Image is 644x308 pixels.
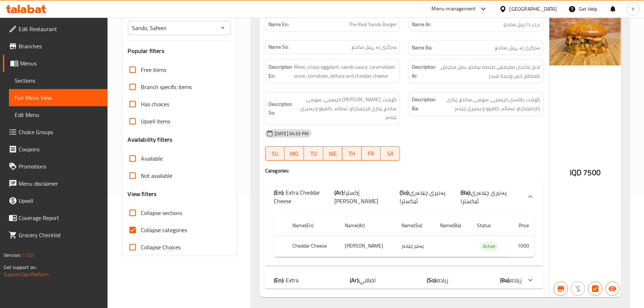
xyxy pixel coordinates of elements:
span: Active [480,242,498,250]
span: إكسترا [PERSON_NAME] [334,187,378,206]
th: Name(Ba) [434,215,472,236]
span: برجر ذا رييل ساندو [504,21,540,28]
span: Free items [141,65,167,74]
span: گۆشت، پاقلەی کریسپی، سۆسی ساندۆ، پیازی کارامێلکراو، تەماتە، کاهوو و پەنیری چێدەر [437,95,540,113]
span: Has choices [141,100,170,108]
div: (En): Extra(Ar):اضافي(So):زياده(Ba):زياده [265,272,543,289]
button: MO [285,146,304,161]
span: Collapse sections [141,209,182,217]
span: Full Menu View [15,93,102,102]
button: SU [265,146,285,161]
span: Coverage Report [19,214,102,222]
span: 7500 [583,166,601,180]
button: TU [304,146,323,161]
span: Get support on: [4,263,37,272]
th: Name(En) [287,215,339,236]
h3: Popular filters [128,47,230,55]
button: WE [323,146,343,161]
table: choices table [274,215,535,257]
span: [DATE] 04:33 PM [272,130,311,137]
th: Name(So) [396,215,434,236]
span: پەنیری چێدەری ئێکسترا [461,187,507,206]
span: Upsell items [141,117,171,126]
span: Coupons [19,145,102,153]
span: 1.0.0 [22,250,33,260]
th: Status [471,215,509,236]
span: SU [268,148,282,159]
span: بەرگری زە ڕییل ساندۆ [495,43,540,52]
a: Promotions [3,158,108,175]
a: Edit Restaurant [3,20,108,38]
div: [GEOGRAPHIC_DATA] [510,5,557,13]
span: Branch specific items [141,83,192,91]
h4: Caregories: [265,167,543,174]
b: (En): [274,187,284,198]
a: Grocery Checklist [3,226,108,244]
span: اضافي [359,275,376,285]
span: گۆشت، [PERSON_NAME] کریسپی، سۆسی ساندۆ، پیازی قرچێنکراو، تەماتە، کاهوو و پەنیری چێدەر [294,95,397,122]
div: (En): Burger(Ar):برجر(So):برگەر(Ba):برگەر [265,212,543,266]
span: Branches [19,42,102,50]
span: Promotions [19,162,102,171]
strong: Description Ar: [412,63,436,80]
td: 1000 [509,236,535,257]
b: (Ba): [500,275,510,285]
button: Has choices [588,282,602,296]
button: Available [605,282,620,296]
span: Not available [141,171,173,180]
span: پەنیری چێدەری ئێکسترا [400,187,445,206]
p: Extra Cheddar Cheese [274,188,334,205]
button: FR [362,146,381,161]
td: [PERSON_NAME] [339,236,396,257]
a: Edit Menu [9,106,108,123]
strong: Name En: [268,21,289,28]
span: Edit Restaurant [19,25,102,33]
a: Support.OpsPlatform [4,270,49,279]
th: Cheddar Cheese [287,236,339,257]
b: (Ar): [350,275,359,285]
strong: Name So: [268,43,288,51]
span: Grocery Checklist [19,231,102,239]
a: Menu disclaimer [3,175,108,192]
strong: Description So: [268,100,292,117]
b: (So): [400,187,410,198]
th: Price [509,215,535,236]
div: (En): Extra Cheddar Cheese(Ar):إكسترا [PERSON_NAME](So):پەنیری چێدەری ئێکسترا(Ba):پەنیری چێدەری ئ... [265,181,543,212]
h3: Availability filters [128,136,173,144]
strong: Description Ba: [412,95,436,113]
b: (Ba): [461,187,471,198]
td: پەنیر چێدەر [396,236,434,257]
span: IQD [570,166,582,180]
span: Version: [4,250,21,260]
button: Purchased item [571,282,585,296]
strong: Name Ba: [412,43,432,52]
th: Name(Ar) [339,215,396,236]
span: Choice Groups [19,128,102,136]
a: Choice Groups [3,123,108,141]
button: TH [342,146,362,161]
span: FR [364,148,378,159]
p: Extra [274,276,299,284]
a: Branches [3,38,108,55]
span: TH [345,148,359,159]
a: Menus [3,55,108,72]
h3: View filters [128,190,157,198]
span: Available [141,154,163,163]
b: (Ar): [334,187,344,198]
span: لحم، باذنجان مقرمش، صلصة ساندو، بصل مكرمل، طماطم، خس وجبنة شيدر [437,63,540,80]
div: Menu-management [432,5,476,13]
span: زياده [437,275,449,285]
a: Full Menu View [9,89,108,106]
span: Sections [15,76,102,85]
strong: Description En: [268,63,292,80]
span: Edit Menu [15,111,102,119]
span: WE [326,148,340,159]
span: SA [383,148,397,159]
strong: Name Ar: [412,21,431,28]
span: Meat, crispy eggplant, sando sauce, caramelized onion, tomatoes, lettuce and cheddar cheese [294,63,397,80]
button: SA [381,146,400,161]
a: Sections [9,72,108,89]
img: mmw_638874861753200205 [549,12,621,65]
span: Collapse categories [141,226,187,234]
